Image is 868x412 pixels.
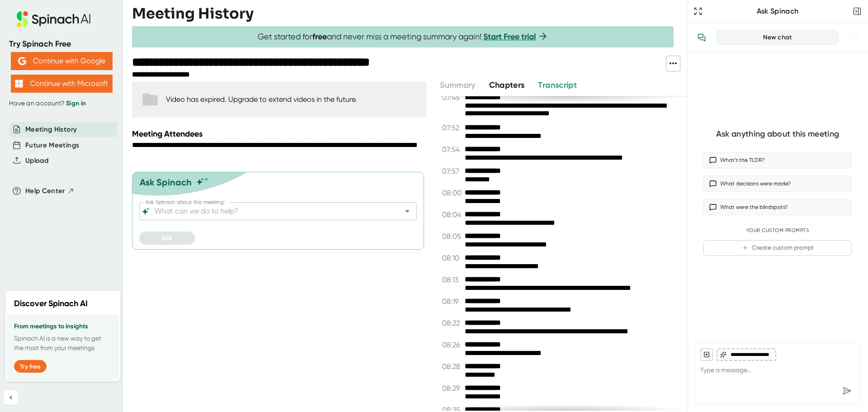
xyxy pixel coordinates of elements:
[140,177,192,188] div: Ask Spinach
[442,297,462,306] span: 08:19
[162,234,172,242] span: Ask
[483,32,536,42] a: Start Free trial
[132,5,254,22] h3: Meeting History
[139,232,195,245] button: Ask
[4,390,18,405] button: Collapse sidebar
[9,99,114,108] div: Have an account?
[14,323,112,330] h3: From meetings to insights
[25,186,65,196] span: Help Center
[258,32,548,42] span: Get started for and never miss a meeting summary again!
[14,298,88,310] h2: Discover Spinach AI
[442,210,462,219] span: 08:04
[401,205,414,218] button: Open
[66,99,86,107] a: Sign in
[14,360,47,373] button: Try free
[703,175,852,192] button: What decisions were made?
[704,7,851,16] div: Ask Spinach
[442,93,462,102] span: 07:45
[442,167,462,175] span: 07:57
[18,57,26,65] img: Aehbyd4JwY73AAAAAElFTkSuQmCC
[14,334,112,353] p: Spinach AI is a new way to get the most from your meetings
[703,199,852,215] button: What were the blindspots?
[703,240,852,256] button: Create custom prompt
[166,95,357,104] div: Video has expired. Upgrade to extend videos in the future.
[851,5,863,18] button: Close conversation sidebar
[442,254,462,262] span: 08:10
[153,205,387,218] input: What can we do to help?
[132,129,429,139] div: Meeting Attendees
[703,227,852,234] div: Your Custom Prompts
[9,39,114,49] div: Try Spinach Free
[538,79,577,91] button: Transcript
[722,33,833,42] div: New chat
[25,124,77,135] button: Meeting History
[442,145,462,154] span: 07:54
[716,129,839,139] div: Ask anything about this meeting
[25,140,79,151] button: Future Meetings
[312,32,327,42] b: free
[442,123,462,132] span: 07:52
[25,156,48,166] button: Upload
[25,186,75,196] button: Help Center
[442,362,462,371] span: 08:28
[442,341,462,349] span: 08:26
[440,79,475,91] button: Summary
[440,80,475,90] span: Summary
[11,52,113,70] button: Continue with Google
[693,28,711,47] button: View conversation history
[442,189,462,197] span: 08:00
[442,275,462,284] span: 08:13
[489,79,525,91] button: Chapters
[538,80,577,90] span: Transcript
[442,384,462,393] span: 08:29
[692,5,704,18] button: Expand to Ask Spinach page
[11,75,113,93] button: Continue with Microsoft
[703,152,852,168] button: What’s the TLDR?
[489,80,525,90] span: Chapters
[442,319,462,327] span: 08:22
[839,383,855,399] div: Send message
[442,232,462,241] span: 08:05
